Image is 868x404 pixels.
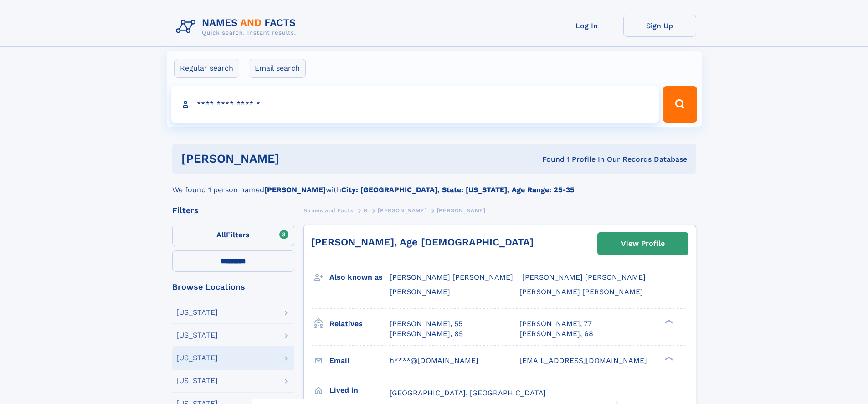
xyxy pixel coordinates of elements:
[663,355,673,361] div: ❯
[390,273,513,281] span: [PERSON_NAME] [PERSON_NAME]
[176,332,218,339] div: [US_STATE]
[176,354,218,362] div: [US_STATE]
[598,233,688,255] a: View Profile
[623,15,696,37] a: Sign Up
[329,383,390,398] h3: Lived in
[390,319,462,329] a: [PERSON_NAME], 55
[249,59,306,78] label: Email search
[390,389,546,397] span: [GEOGRAPHIC_DATA], [GEOGRAPHIC_DATA]
[329,353,390,368] h3: Email
[663,318,673,324] div: ❯
[311,236,534,248] a: [PERSON_NAME], Age [DEMOGRAPHIC_DATA]
[172,283,294,291] div: Browse Locations
[172,15,303,39] img: Logo Names and Facts
[303,205,354,216] a: Names and Facts
[663,86,697,123] button: Search Button
[174,59,239,78] label: Regular search
[181,153,411,164] h1: [PERSON_NAME]
[264,185,326,194] b: [PERSON_NAME]
[621,233,665,254] div: View Profile
[329,316,390,332] h3: Relatives
[519,319,592,329] a: [PERSON_NAME], 77
[519,287,643,296] span: [PERSON_NAME] [PERSON_NAME]
[216,230,226,239] span: All
[519,356,647,365] span: [EMAIL_ADDRESS][DOMAIN_NAME]
[411,154,687,164] div: Found 1 Profile In Our Records Database
[390,287,450,296] span: [PERSON_NAME]
[390,329,463,339] a: [PERSON_NAME], 85
[378,205,426,216] a: [PERSON_NAME]
[437,207,486,214] span: [PERSON_NAME]
[522,273,646,281] span: [PERSON_NAME] [PERSON_NAME]
[378,207,426,214] span: [PERSON_NAME]
[171,86,659,123] input: search input
[172,206,294,215] div: Filters
[341,185,574,194] b: City: [GEOGRAPHIC_DATA], State: [US_STATE], Age Range: 25-35
[176,309,218,316] div: [US_STATE]
[364,207,368,214] span: B
[176,377,218,384] div: [US_STATE]
[172,225,294,246] label: Filters
[172,174,696,195] div: We found 1 person named with .
[550,15,623,37] a: Log In
[364,205,368,216] a: B
[519,329,593,339] a: [PERSON_NAME], 68
[329,270,390,285] h3: Also known as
